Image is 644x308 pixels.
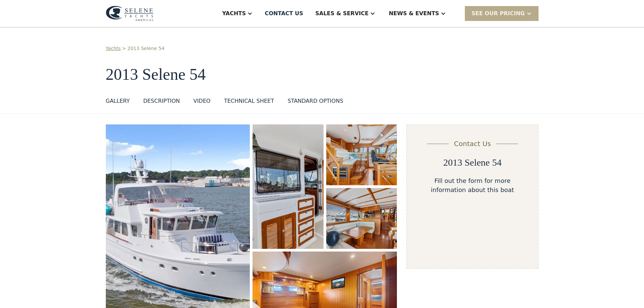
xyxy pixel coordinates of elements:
[265,9,303,18] div: Contact US
[224,97,274,105] div: TECHNICAL SHEET
[389,9,439,18] div: News & EVENTS
[106,97,130,108] a: GALLERY
[288,97,343,105] div: STANDARD OPTIONS
[472,9,525,18] div: SEE Our Pricing
[406,124,538,269] form: Email Form
[122,45,126,52] div: >
[106,66,539,84] h1: 2013 Selene 54
[106,97,130,105] div: GALLERY
[193,97,211,105] div: VIDEO
[326,124,397,185] a: open lightbox
[288,97,343,108] a: STANDARD OPTIONS
[106,45,121,52] a: Yachts
[418,176,527,194] div: Fill out the form for more information about this boat
[143,97,180,105] div: DESCRIPTION
[454,139,491,149] div: Contact Us
[222,9,246,18] div: Yachts
[315,9,368,18] div: Sales & Service
[465,6,539,21] div: SEE Our Pricing
[127,45,165,52] a: 2013 Selene 54
[326,188,397,249] a: open lightbox
[143,97,180,108] a: DESCRIPTION
[193,97,211,108] a: VIDEO
[224,97,274,108] a: TECHNICAL SHEET
[418,204,527,255] iframe: Form 1
[253,124,323,249] a: open lightbox
[443,157,502,168] h2: 2013 Selene 54
[106,6,153,21] img: logo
